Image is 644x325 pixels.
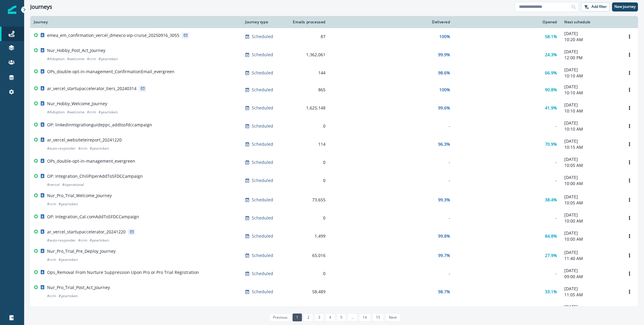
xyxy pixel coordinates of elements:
button: Add filter [581,2,610,11]
p: 09:00 AM [564,274,617,280]
div: - [457,123,557,129]
p: # yeartoken [90,237,109,243]
div: - [457,215,557,221]
p: Scheduled [252,159,273,165]
p: # yeartoken [98,56,118,62]
div: 0 [290,177,325,184]
div: Journey type [245,20,283,24]
p: Nur_Hobby_Welcome_Journey [47,101,107,107]
p: Scheduled [252,271,273,277]
div: Journey [34,20,238,24]
p: 10:10 AM [564,90,617,96]
p: Nur_Pro_Trial_Welcome_Journey [47,193,112,199]
p: [DATE] [564,102,617,108]
p: 99.8% [438,233,450,239]
div: - [333,271,450,277]
p: Scheduled [252,70,273,76]
p: Scheduled [252,252,273,258]
ul: Pagination [268,314,401,321]
button: Options [625,232,634,241]
p: Ops_Removal From Nurturing Suppression Upon Deployment or Pro or Pro Trial [47,306,208,312]
div: 1,362,061 [290,52,325,58]
p: 10:20 AM [564,37,617,43]
p: [DATE] [564,84,617,90]
p: Nur_Hobby_Post_Act_Journey [47,47,105,54]
p: ar_vercel_startupaccelerator_tiers_20240314 [47,86,136,92]
p: [DATE] [564,49,617,55]
p: 98.7% [438,289,450,295]
p: Scheduled [252,87,273,93]
button: Options [625,213,634,223]
p: 10:05 AM [564,200,617,206]
p: Add filter [591,5,607,9]
p: 84.8% [545,233,557,239]
button: Options [625,158,634,167]
p: # yeartoken [59,257,78,263]
p: Scheduled [252,34,273,40]
p: [DATE] [564,156,617,162]
div: - [333,177,450,184]
p: OPs_double-opt-in-management_evergreen [47,158,135,164]
div: - [457,177,557,184]
p: 100% [439,87,450,93]
p: [DATE] [564,67,617,73]
button: Options [625,305,634,314]
a: Page 4 [325,314,335,321]
a: Ops_Removal From Nurturing Suppression Upon Deployment or Pro or Pro TrialScheduled0--[DATE]09:00... [30,301,638,318]
p: [DATE] [564,212,617,218]
a: ar_vercel_startupaccelerator_20241220#auto-responder#crm#yeartokenScheduled1,49999.8%84.8%[DATE]1... [30,226,638,246]
p: 10:10 AM [564,108,617,114]
p: Scheduled [252,52,273,58]
a: Nur_Hobby_Welcome_Journey#Adoption#welcome#crm#yeartokenScheduled1,625,14899.6%41.9%[DATE]10:10 A... [30,98,638,118]
p: 10:05 AM [564,162,617,168]
a: Next page [385,314,400,321]
div: Next schedule [564,20,617,24]
div: - [457,271,557,277]
p: # crm [47,201,56,207]
p: [DATE] [564,120,617,126]
a: OPs_double-opt-in-management_ConfirmationEmail_evergreenScheduled14498.6%66.9%[DATE]10:10 AMOptions [30,64,638,81]
a: OP: Integration_Cal.comAddToSFDCCampaignScheduled0--[DATE]10:00 AMOptions [30,210,638,226]
a: Page 1 is your current page [293,314,302,321]
img: Inflection [8,5,16,14]
div: 0 [290,271,325,277]
p: ar_vercel_startupaccelerator_20241220 [47,229,126,235]
div: 0 [290,215,325,221]
p: emea_em_confirmation_vercel_dmexco-vip-cruise_20250916_3055 [47,32,179,38]
button: New journey [612,2,638,11]
button: Options [625,269,634,278]
div: - [333,159,450,165]
p: Scheduled [252,289,273,295]
a: Nur_Pro_Trial_Pre_Deploy_Journey#crm#yeartokenScheduled65,01699.7%27.9%[DATE]11:40 AMOptions [30,246,638,265]
p: 70.9% [545,141,557,147]
p: [DATE] [564,268,617,274]
p: 41.9% [545,105,557,111]
button: Options [625,122,634,131]
p: # crm [47,257,56,263]
p: Nur_Pro_Trial_Post_Act_Journey [47,284,110,291]
p: [DATE] [564,31,617,37]
div: - [333,123,450,129]
p: 10:00 AM [564,218,617,224]
div: Delivered [333,20,450,24]
p: 27.9% [545,252,557,258]
p: # operational [62,182,84,188]
p: Ops_Removal From Nurture Suppression Upon Pro or Pro Trial Registration [47,269,199,275]
div: - [333,215,450,221]
button: Options [625,140,634,149]
a: Page 15 [372,314,384,321]
p: 11:05 AM [564,292,617,298]
p: 100% [439,34,450,40]
a: ar_vercel_startupaccelerator_tiers_20240314Scheduled865100%90.8%[DATE]10:10 AMOptions [30,81,638,98]
a: Nur_Pro_Trial_Welcome_Journey#crm#yeartokenScheduled73,65599.3%38.4%[DATE]10:05 AMOptions [30,190,638,210]
p: [DATE] [564,194,617,200]
p: 90.8% [545,87,557,93]
p: 99.3% [438,197,450,203]
a: Nur_Pro_Trial_Post_Act_Journey#crm#yeartokenScheduled58,48998.7%33.1%[DATE]11:05 AMOptions [30,282,638,301]
button: Options [625,287,634,296]
div: 1,625,148 [290,105,325,111]
h1: Journeys [30,4,52,10]
p: 96.3% [438,141,450,147]
p: OP: Integration_ChiliPiperAddToSFDCCampaign [47,173,143,179]
a: Page 5 [337,314,346,321]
